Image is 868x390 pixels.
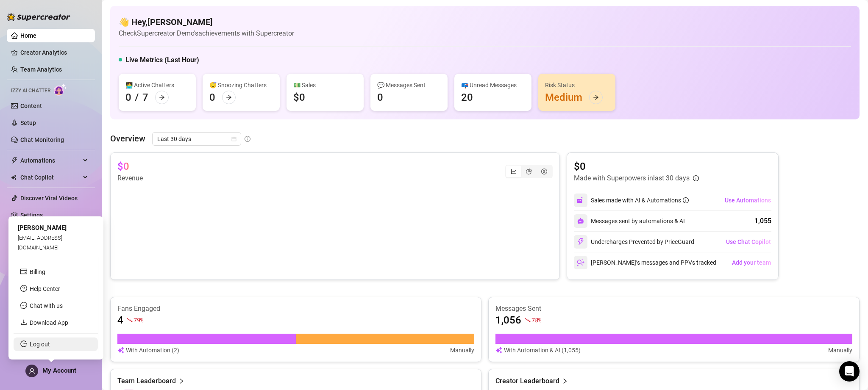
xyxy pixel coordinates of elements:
[577,238,584,246] img: svg%3e
[377,80,441,90] div: 💬 Messages Sent
[574,160,699,173] article: $0
[504,346,581,355] article: With Automation & AI (1,055)
[14,265,98,279] li: Billing
[293,80,357,90] div: 💵 Sales
[119,16,294,28] h4: 👋 Hey, [PERSON_NAME]
[683,197,689,203] span: info-circle
[20,32,36,39] a: Home
[30,302,63,309] span: Chat with us
[209,80,273,90] div: 😴 Snoozing Chatters
[495,346,502,355] img: svg%3e
[577,259,584,266] img: svg%3e
[531,316,541,324] span: 78 %
[495,376,559,386] article: Creator Leaderboard
[125,91,131,104] div: 0
[541,169,547,174] span: dollar-circle
[591,196,689,205] div: Sales made with AI & Automations
[574,173,690,183] article: Made with Superpowers in last 30 days
[20,102,42,109] a: Content
[117,346,124,355] img: svg%3e
[574,256,716,269] div: [PERSON_NAME]’s messages and PPVs tracked
[724,194,771,207] button: Use Automations
[245,136,250,142] span: info-circle
[142,91,148,104] div: 7
[226,94,232,100] span: arrow-right
[732,259,771,266] span: Add your team
[20,66,62,73] a: Team Analytics
[20,212,43,219] a: Settings
[726,238,771,245] span: Use Chat Copilot
[574,214,685,228] div: Messages sent by automations & AI
[18,235,62,250] span: [EMAIL_ADDRESS][DOMAIN_NAME]
[209,91,215,104] div: 0
[11,174,17,180] img: Chat Copilot
[511,169,517,174] span: line-chart
[525,317,531,323] span: fall
[11,157,18,164] span: thunderbolt
[377,91,383,104] div: 0
[11,87,50,95] span: Izzy AI Chatter
[126,346,179,355] article: With Automation (2)
[20,46,88,59] a: Creator Analytics
[117,160,129,173] article: $0
[450,346,474,355] article: Manually
[42,367,76,374] span: My Account
[732,256,771,269] button: Add your team
[526,169,532,174] span: pie-chart
[574,235,694,249] div: Undercharges Prevented by PriceGuard
[54,83,67,96] img: AI Chatter
[293,91,305,104] div: $0
[159,94,165,100] span: arrow-right
[495,304,852,313] article: Messages Sent
[30,268,45,275] a: Billing
[577,196,584,204] img: svg%3e
[20,119,36,126] a: Setup
[461,80,525,90] div: 📪 Unread Messages
[495,313,521,327] article: 1,056
[828,346,852,355] article: Manually
[125,80,189,90] div: 👩‍💻 Active Chatters
[119,28,294,39] article: Check Supercreator Demo's achievements with Supercreator
[562,376,568,386] span: right
[726,235,771,249] button: Use Chat Copilot
[693,175,699,181] span: info-circle
[157,133,236,145] span: Last 30 days
[754,216,771,226] div: 1,055
[178,376,184,386] span: right
[505,165,553,178] div: segmented control
[29,368,35,374] span: user
[231,136,236,141] span: calendar
[839,361,860,382] div: Open Intercom Messenger
[725,197,771,204] span: Use Automations
[20,171,81,184] span: Chat Copilot
[117,313,123,327] article: 4
[20,154,81,167] span: Automations
[545,80,609,90] div: Risk Status
[20,195,78,202] a: Discover Viral Videos
[7,13,70,21] img: logo-BBDzfeDw.svg
[20,302,27,309] span: message
[30,341,50,348] a: Log out
[577,218,584,224] img: svg%3e
[30,285,60,292] a: Help Center
[125,55,199,65] h5: Live Metrics (Last Hour)
[18,224,67,232] span: [PERSON_NAME]
[127,317,133,323] span: fall
[20,136,64,143] a: Chat Monitoring
[14,337,98,351] li: Log out
[134,316,143,324] span: 79 %
[593,94,599,100] span: arrow-right
[117,304,474,313] article: Fans Engaged
[30,319,68,326] a: Download App
[117,173,143,183] article: Revenue
[461,91,473,104] div: 20
[117,376,176,386] article: Team Leaderboard
[110,132,145,145] article: Overview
